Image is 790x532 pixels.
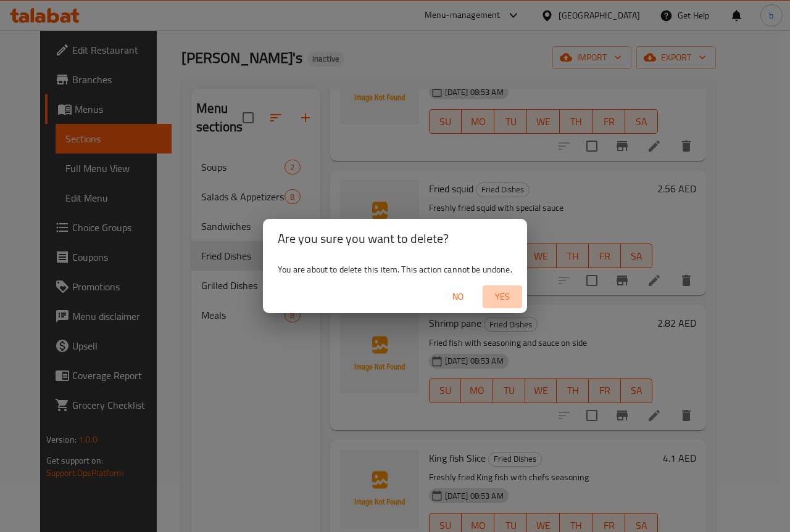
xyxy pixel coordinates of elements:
span: No [443,289,473,305]
button: Yes [483,285,522,308]
div: You are about to delete this item. This action cannot be undone. [263,258,527,280]
h2: Are you sure you want to delete? [278,229,512,248]
span: Yes [488,289,517,305]
button: No [438,285,478,308]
